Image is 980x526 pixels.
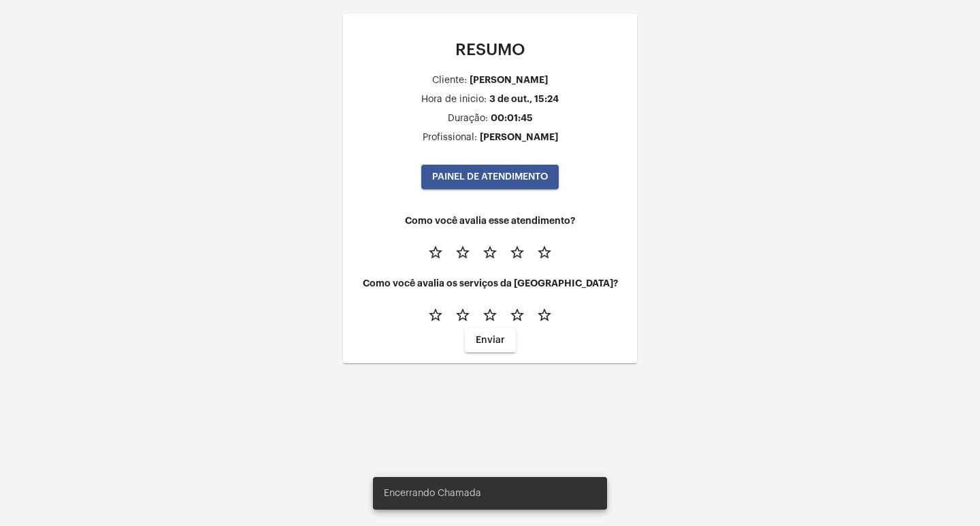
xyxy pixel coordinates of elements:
[448,114,488,124] div: Duração:
[480,132,558,142] div: [PERSON_NAME]
[509,244,525,261] mat-icon: star_border
[482,307,498,323] mat-icon: star_border
[536,307,553,323] mat-icon: star_border
[421,95,487,105] div: Hora de inicio:
[427,307,444,323] mat-icon: star_border
[455,307,471,323] mat-icon: star_border
[465,328,516,352] button: Enviar
[455,244,471,261] mat-icon: star_border
[491,113,533,123] div: 00:01:45
[427,244,444,261] mat-icon: star_border
[432,76,467,86] div: Cliente:
[489,94,559,104] div: 3 de out., 15:24
[423,133,477,143] div: Profissional:
[384,487,481,500] span: Encerrando Chamada
[509,307,525,323] mat-icon: star_border
[482,244,498,261] mat-icon: star_border
[354,41,626,59] p: RESUMO
[354,278,626,289] h4: Como você avalia os serviços da [GEOGRAPHIC_DATA]?
[421,165,559,189] button: PAINEL DE ATENDIMENTO
[476,335,505,345] span: Enviar
[432,172,548,182] span: PAINEL DE ATENDIMENTO
[536,244,553,261] mat-icon: star_border
[470,75,548,85] div: [PERSON_NAME]
[354,216,626,226] h4: Como você avalia esse atendimento?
